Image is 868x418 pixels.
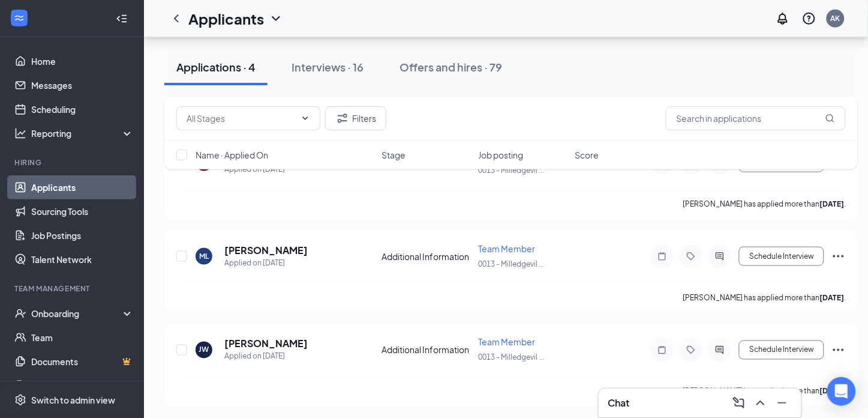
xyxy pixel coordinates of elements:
span: 0013 - Milledgevil ... [478,353,544,362]
div: Applications · 4 [176,59,256,74]
svg: Minimize [775,396,789,410]
div: Additional Information [382,344,471,356]
svg: ComposeMessage [732,396,746,410]
div: Applied on [DATE] [224,257,308,269]
span: 0013 - Milledgevil ... [478,259,544,268]
span: Score [575,149,599,161]
svg: ChevronDown [269,11,283,26]
svg: ChevronDown [301,114,310,123]
p: [PERSON_NAME] has applied more than . [683,386,846,396]
svg: Note [655,252,669,261]
input: All Stages [187,112,296,125]
a: DocumentsCrown [31,350,134,374]
span: Stage [382,149,406,161]
div: Open Intercom Messenger [827,377,856,406]
svg: UserCheck [14,307,26,320]
button: Schedule Interview [739,341,824,360]
svg: ActiveChat [713,345,727,355]
h1: Applicants [188,8,264,29]
h5: [PERSON_NAME] [224,338,308,351]
p: [PERSON_NAME] has applied more than . [683,199,846,209]
div: Offers and hires · 79 [400,59,502,74]
svg: Settings [14,394,26,406]
a: Talent Network [31,247,134,271]
b: [DATE] [819,199,844,208]
a: Scheduling [31,97,134,121]
b: [DATE] [819,293,844,302]
svg: Tag [684,345,698,355]
svg: Ellipses [831,343,846,357]
svg: Filter [335,111,350,126]
span: Name · Applied On [196,149,268,161]
p: [PERSON_NAME] has applied more than . [683,292,846,303]
svg: ActiveChat [713,252,727,261]
svg: Collapse [116,13,128,25]
span: Team Member [478,243,535,254]
div: Interviews · 16 [292,59,364,74]
button: Schedule Interview [739,247,824,266]
div: JW [199,345,209,355]
svg: Notifications [776,11,790,26]
button: Minimize [773,393,792,413]
svg: ChevronLeft [169,11,184,26]
svg: Ellipses [831,249,846,264]
button: Filter Filters [325,106,386,130]
span: Team Member [478,337,535,348]
a: Sourcing Tools [31,199,134,223]
svg: ChevronUp [753,396,768,410]
svg: QuestionInfo [802,11,816,26]
a: Messages [31,73,134,97]
div: Reporting [31,127,134,139]
h3: Chat [608,396,630,410]
svg: Analysis [14,127,26,139]
a: Job Postings [31,223,134,247]
div: ML [199,251,209,261]
a: Team [31,326,134,350]
div: Additional Information [382,250,471,262]
button: ChevronUp [751,393,770,413]
svg: WorkstreamLogo [13,12,25,24]
h5: [PERSON_NAME] [224,244,308,257]
div: Team Management [14,283,131,294]
svg: Tag [684,252,698,261]
svg: MagnifyingGlass [825,114,835,123]
a: Home [31,49,134,73]
a: SurveysCrown [31,374,134,398]
a: Applicants [31,175,134,199]
b: [DATE] [819,387,844,396]
div: Switch to admin view [31,394,115,406]
button: ComposeMessage [729,393,749,413]
input: Search in applications [666,106,846,130]
div: Hiring [14,157,131,168]
div: Onboarding [31,307,124,320]
div: AK [831,13,840,23]
span: Job posting [478,149,523,161]
svg: Note [655,345,669,355]
div: Applied on [DATE] [224,351,308,363]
